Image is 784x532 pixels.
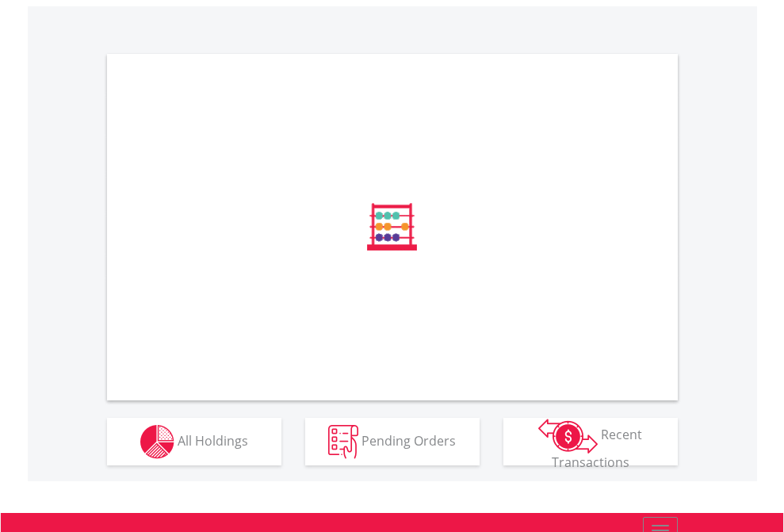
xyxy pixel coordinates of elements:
img: transactions-zar-wht.png [538,419,598,454]
button: All Holdings [107,418,281,465]
button: Recent Transactions [503,418,678,465]
img: pending_instructions-wht.png [328,425,358,459]
button: Pending Orders [305,418,480,465]
span: Pending Orders [361,431,456,449]
span: All Holdings [178,431,248,449]
img: holdings-wht.png [140,425,174,459]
